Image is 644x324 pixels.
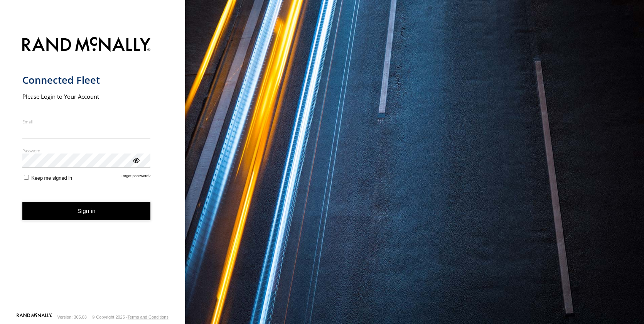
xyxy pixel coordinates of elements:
[22,32,163,313] form: main
[121,174,151,181] a: Forgot password?
[22,202,151,221] button: Sign in
[31,175,72,181] span: Keep me signed in
[22,93,151,100] h2: Please Login to Your Account
[24,175,29,180] input: Keep me signed in
[128,315,169,319] a: Terms and Conditions
[22,119,151,125] label: Email
[22,74,151,86] h1: Connected Fleet
[132,156,140,164] div: ViewPassword
[17,313,52,321] a: Visit our Website
[57,315,87,319] div: Version: 305.03
[22,35,151,55] img: Rand McNally
[22,148,151,154] label: Password
[92,315,169,319] div: © Copyright 2025 -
